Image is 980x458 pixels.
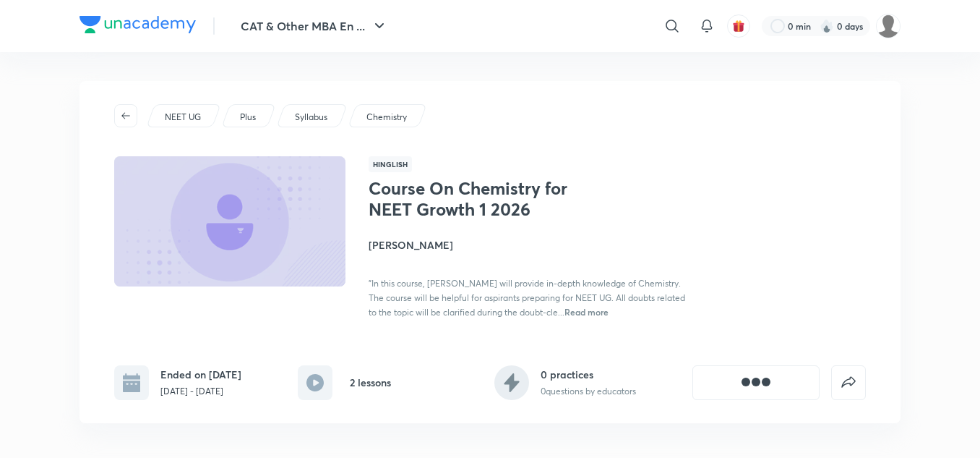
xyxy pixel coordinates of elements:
img: Thumbnail [112,155,348,288]
button: [object Object] [692,365,820,400]
button: CAT & Other MBA En ... [232,12,397,41]
button: avatar [727,14,750,38]
a: NEET UG [163,111,204,124]
h6: 2 lessons [350,375,391,390]
h6: Ended on [DATE] [160,367,241,382]
span: Read more [564,306,609,318]
h6: 0 practices [541,367,636,382]
img: avatar [732,20,745,33]
p: Chemistry [366,111,407,124]
img: Rahul Kumar [876,14,901,38]
h4: [PERSON_NAME] [369,237,692,253]
span: "In this course, [PERSON_NAME] will provide in-depth knowledge of Chemistry. The course will be h... [369,278,685,318]
p: 0 questions by educators [541,385,636,398]
p: Syllabus [295,111,327,124]
img: streak [820,19,834,33]
img: Company Logo [79,16,196,33]
h1: Course On Chemistry for NEET Growth 1 2026 [369,178,605,220]
a: Plus [238,111,259,124]
button: false [831,365,866,400]
p: Plus [240,111,256,124]
p: NEET UG [165,111,201,124]
a: Syllabus [293,111,330,124]
a: Company Logo [79,16,196,37]
a: Chemistry [364,111,410,124]
p: [DATE] - [DATE] [160,385,241,398]
span: Hinglish [369,156,412,172]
